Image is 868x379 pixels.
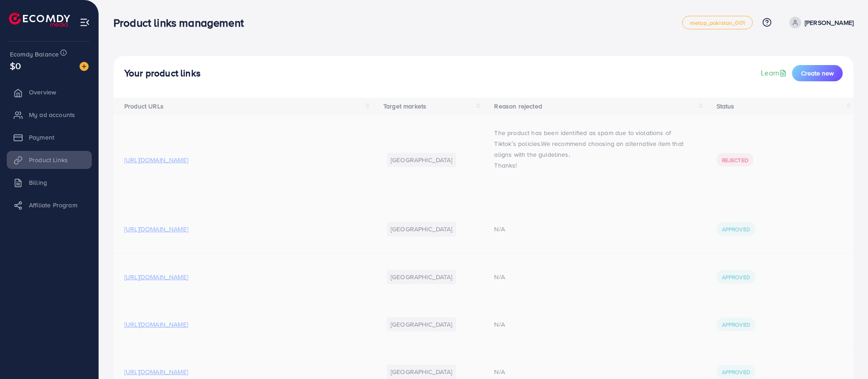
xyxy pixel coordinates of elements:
[761,68,788,78] a: Learn
[113,16,251,29] h3: Product links management
[10,59,21,72] span: $0
[124,68,201,79] h4: Your product links
[9,13,70,27] img: logo
[80,62,89,71] img: image
[80,17,90,28] img: menu
[682,16,753,29] a: metap_pakistan_001
[690,20,745,26] span: metap_pakistan_001
[801,69,834,78] span: Create new
[10,50,59,59] span: Ecomdy Balance
[792,65,843,81] button: Create new
[786,17,854,28] a: [PERSON_NAME]
[805,17,854,28] p: [PERSON_NAME]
